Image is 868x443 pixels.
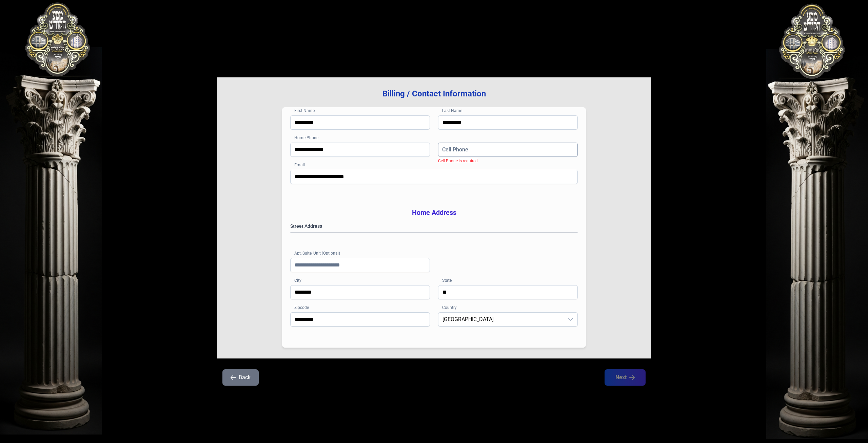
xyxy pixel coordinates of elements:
h3: Billing / Contact Information [228,88,640,99]
span: United States [438,313,564,326]
button: Back [222,369,259,386]
div: dropdown trigger [564,313,577,326]
span: Cell Phone is required [438,159,478,163]
h3: Home Address [290,208,578,217]
button: Next [605,369,646,386]
label: Street Address [290,223,578,229]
